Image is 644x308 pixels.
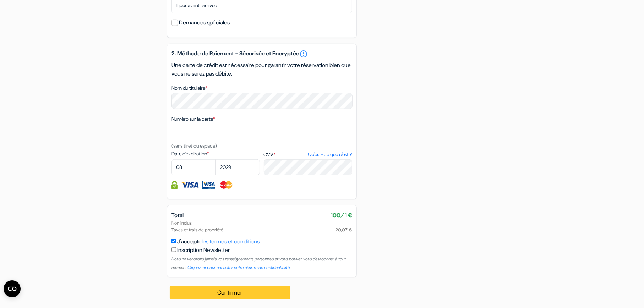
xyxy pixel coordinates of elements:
[171,220,352,233] div: Non inclus Taxes et frais de propriété
[335,226,352,233] span: 20,07 €
[308,151,352,158] a: Qu'est-ce que c'est ?
[171,115,215,123] label: Numéro sur la carte
[171,50,352,58] h5: 2. Méthode de Paiement - Sécurisée et Encryptée
[171,181,178,189] img: Information de carte de crédit entièrement encryptée et sécurisée
[264,151,352,158] label: CVV
[171,61,352,78] p: Une carte de crédit est nécessaire pour garantir votre réservation bien que vous ne serez pas déb...
[177,246,230,254] label: Inscription Newsletter
[179,18,230,28] label: Demandes spéciales
[171,150,260,158] label: Date d'expiration
[331,211,352,220] span: 100,41 €
[219,181,234,189] img: Master Card
[171,143,217,149] small: (sans tiret ou espace)
[4,280,21,297] button: Ouvrir le widget CMP
[187,265,290,270] a: Cliquez ici pour consulter notre chartre de confidentialité.
[171,84,207,92] label: Nom du titulaire
[299,50,308,58] a: error_outline
[181,181,199,189] img: Visa
[171,256,346,270] small: Nous ne vendrons jamais vos renseignements personnels et vous pouvez vous désabonner à tout moment.
[202,238,260,245] a: les termes et conditions
[171,211,184,219] span: Total
[170,286,290,299] button: Confirmer
[202,181,215,189] img: Visa Electron
[177,237,260,246] label: J'accepte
